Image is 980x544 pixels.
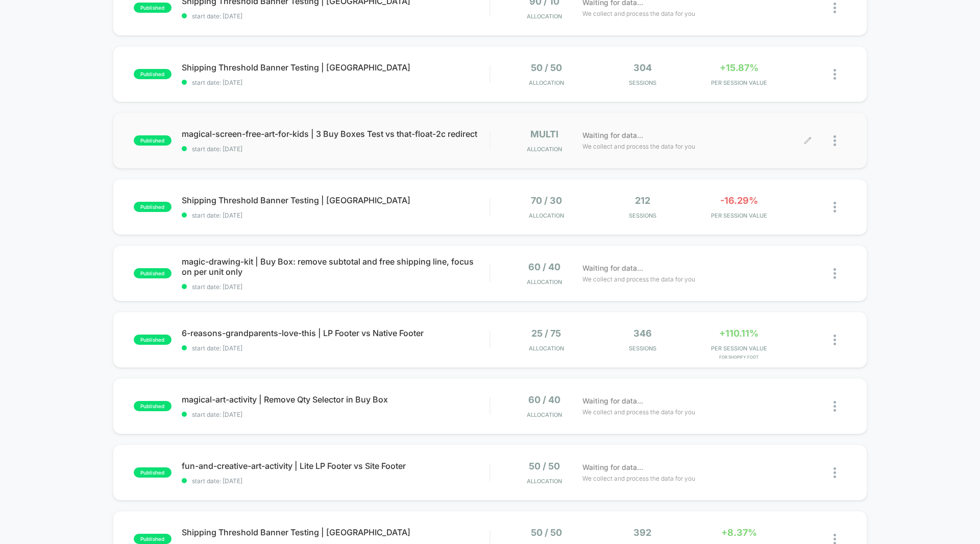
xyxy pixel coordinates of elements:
[182,283,489,291] span: start date: [DATE]
[527,478,562,485] span: Allocation
[693,212,785,219] span: PER SESSION VALUE
[134,467,171,478] span: published
[834,69,836,80] img: close
[582,9,695,18] span: We collect and process the data for you
[582,130,643,141] span: Waiting for data...
[720,195,758,206] span: -16.29%
[527,146,562,153] span: Allocation
[529,461,560,471] span: 50 / 50
[182,394,489,405] span: magical-art-activity | Remove Qty Selector in Buy Box
[582,274,695,284] span: We collect and process the data for you
[721,527,757,538] span: +8.37%
[531,328,561,339] span: 25 / 75
[597,345,689,352] span: Sessions
[531,527,562,538] span: 50 / 50
[582,474,695,483] span: We collect and process the data for you
[134,335,171,345] span: published
[633,328,652,339] span: 346
[182,411,489,418] span: start date: [DATE]
[693,79,785,86] span: PER SESSION VALUE
[531,62,562,73] span: 50 / 50
[182,461,489,471] span: fun-and-creative-art-activity | Lite LP Footer vs Site Footer
[182,195,489,205] span: Shipping Threshold Banner Testing | [GEOGRAPHIC_DATA]
[720,62,758,73] span: +15.87%
[527,411,562,418] span: Allocation
[182,477,489,485] span: start date: [DATE]
[182,256,489,277] span: magic-drawing-kit | Buy Box: remove subtotal and free shipping line, focus on per unit only
[582,462,643,473] span: Waiting for data...
[182,12,489,20] span: start date: [DATE]
[633,62,652,73] span: 304
[134,69,171,79] span: published
[182,344,489,352] span: start date: [DATE]
[529,79,564,86] span: Allocation
[693,354,785,360] span: for Shopify Foot
[134,3,171,13] span: published
[527,13,562,20] span: Allocation
[582,141,695,151] span: We collect and process the data for you
[182,79,489,86] span: start date: [DATE]
[834,335,836,345] img: close
[693,345,785,352] span: PER SESSION VALUE
[182,129,489,139] span: magical-screen-free-art-for-kids | 3 Buy Boxes Test vs that-float-2c redirect
[528,394,560,405] span: 60 / 40
[834,202,836,212] img: close
[597,212,689,219] span: Sessions
[529,345,564,352] span: Allocation
[633,527,651,538] span: 392
[134,202,171,212] span: published
[134,135,171,146] span: published
[182,145,489,153] span: start date: [DATE]
[834,135,836,146] img: close
[834,467,836,478] img: close
[529,212,564,219] span: Allocation
[582,407,695,417] span: We collect and process the data for you
[834,401,836,412] img: close
[134,401,171,411] span: published
[527,278,562,286] span: Allocation
[182,62,489,73] span: Shipping Threshold Banner Testing | [GEOGRAPHIC_DATA]
[182,328,489,338] span: 6-reasons-grandparents-love-this | LP Footer vs Native Footer
[134,268,171,278] span: published
[531,195,562,206] span: 70 / 30
[719,328,758,339] span: +110.11%
[182,211,489,219] span: start date: [DATE]
[182,527,489,537] span: Shipping Threshold Banner Testing | [GEOGRAPHIC_DATA]
[134,534,171,544] span: published
[582,395,643,407] span: Waiting for data...
[834,3,836,13] img: close
[528,262,560,272] span: 60 / 40
[582,263,643,274] span: Waiting for data...
[530,129,558,139] span: multi
[635,195,650,206] span: 212
[834,268,836,279] img: close
[597,79,689,86] span: Sessions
